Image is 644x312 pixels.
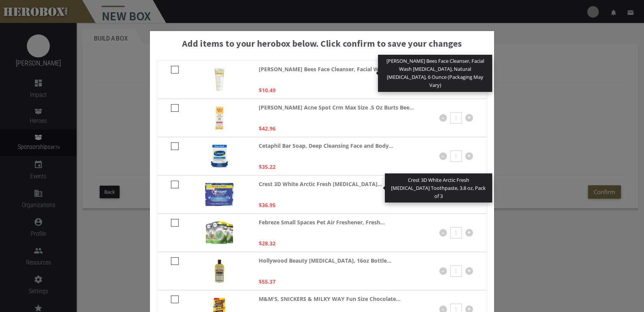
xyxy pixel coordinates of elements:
[205,183,233,206] img: 81aAr21NymL._AC_UL320_.jpg
[215,106,224,129] img: 61YSW-+s8QL._AC_UL320_.jpg
[439,152,447,160] button: -
[259,294,401,303] strong: M&M'S, SNICKERS & MILKY WAY Fun Size Chocolate...
[439,229,447,237] button: -
[465,114,473,122] button: +
[259,103,414,112] strong: [PERSON_NAME] Acne Spot Crm Max Size .5 Oz Burts Bee...
[211,145,228,168] img: 71PaBPhGPSL._AC_UL320_.jpg
[259,65,402,74] strong: [PERSON_NAME] Bees Face Cleanser, Facial Wash for...
[439,114,447,122] button: -
[259,256,391,265] strong: Hollywood Beauty [MEDICAL_DATA], 16oz Bottle...
[154,39,490,49] h3: Add items to your herobox below. Click confirm to save your changes
[259,180,382,188] strong: Crest 3D White Arctic Fresh [MEDICAL_DATA]...
[465,229,473,237] button: +
[259,86,276,95] p: $10.49
[259,162,276,171] p: $35.22
[259,141,393,150] strong: Cetaphil Bar Soap, Deep Cleansing Face and Body...
[259,201,276,209] p: $36.95
[206,221,233,244] img: 81I16pAZXoL._AC_UL320_.jpg
[439,267,447,275] button: -
[259,239,276,248] p: $28.32
[259,124,276,133] p: $42.96
[259,277,276,286] p: $55.37
[259,218,385,227] strong: Febreze Small Spaces Pet Air Freshener, Fresh...
[378,55,492,92] div: [PERSON_NAME] Bees Face Cleanser, Facial Wash [MEDICAL_DATA], Natural [MEDICAL_DATA], 6 Ounce (Pa...
[214,68,225,91] img: 61qre31RuSL._AC_UL320_.jpg
[465,267,473,275] button: +
[215,260,224,283] img: 71WJddquVoL._AC_UL320_.jpg
[465,152,473,160] button: +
